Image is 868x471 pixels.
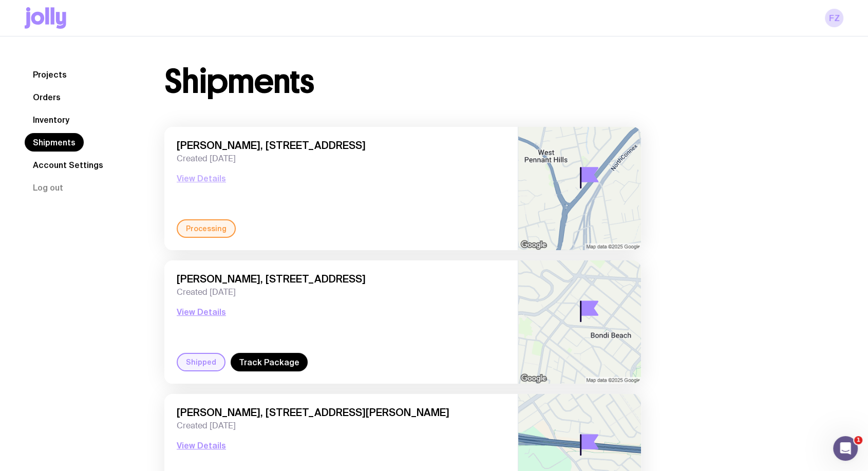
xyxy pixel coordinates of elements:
[177,219,236,238] div: Processing
[177,421,505,431] span: Created [DATE]
[25,88,69,106] a: Orders
[25,178,71,197] button: Log out
[518,127,641,250] img: staticmap
[231,353,308,371] a: Track Package
[177,273,505,285] span: [PERSON_NAME], [STREET_ADDRESS]
[833,436,858,461] iframe: Intercom live chat
[164,65,314,98] h1: Shipments
[518,260,641,384] img: staticmap
[25,133,84,152] a: Shipments
[177,439,226,451] button: View Details
[177,154,505,164] span: Created [DATE]
[25,156,111,174] a: Account Settings
[177,406,505,419] span: [PERSON_NAME], [STREET_ADDRESS][PERSON_NAME]
[825,9,843,27] a: FZ
[177,353,225,371] div: Shipped
[854,436,862,444] span: 1
[25,65,75,84] a: Projects
[177,306,226,318] button: View Details
[177,172,226,184] button: View Details
[25,110,78,129] a: Inventory
[177,287,505,297] span: Created [DATE]
[177,139,505,152] span: [PERSON_NAME], [STREET_ADDRESS]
